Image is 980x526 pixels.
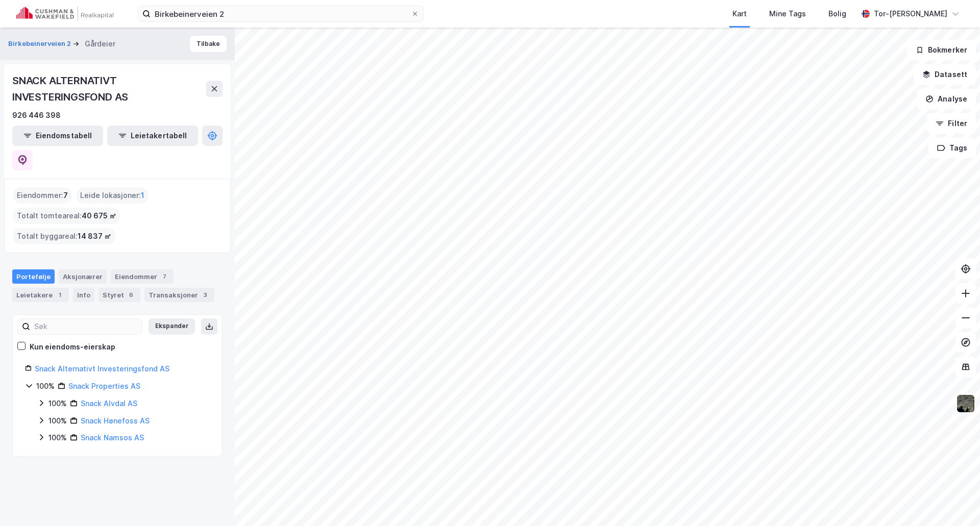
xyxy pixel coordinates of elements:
span: 1 [141,189,144,202]
div: 100% [48,432,67,444]
div: Info [73,288,94,302]
button: Analyse [917,89,976,109]
img: cushman-wakefield-realkapital-logo.202ea83816669bd177139c58696a8fa1.svg [16,7,113,21]
button: Datasett [914,64,976,85]
span: 14 837 ㎡ [78,230,111,242]
button: Birkebeinerveien 2 [8,39,73,49]
button: Ekspander [149,318,195,335]
div: Eiendommer : [13,187,72,204]
div: Mine Tags [769,8,806,20]
div: Styret [99,288,140,302]
div: Gårdeier [85,38,115,50]
div: 1 [55,290,65,300]
div: Leietakere [12,288,69,302]
div: Tor-[PERSON_NAME] [874,8,947,20]
input: Søk på adresse, matrikkel, gårdeiere, leietakere eller personer [151,6,411,21]
div: Eiendommer [111,269,174,284]
span: 40 675 ㎡ [82,210,116,222]
div: 6 [126,290,136,300]
div: Kun eiendoms-eierskap [30,341,115,353]
a: Snack Alternativt Investeringsfond AS [35,364,169,373]
div: Aksjonærer [59,269,107,284]
div: SNACK ALTERNATIVT INVESTERINGSFOND AS [12,72,206,105]
button: Bokmerker [907,40,976,60]
div: 100% [48,397,67,410]
div: Kart [732,8,747,20]
div: Portefølje [12,269,55,284]
a: Snack Properties AS [68,382,140,390]
button: Tags [928,138,976,158]
div: Transaksjoner [144,288,214,302]
div: 100% [36,380,55,392]
div: Totalt tomteareal : [13,208,120,224]
a: Snack Alvdal AS [81,399,137,408]
div: 3 [200,290,210,300]
button: Eiendomstabell [12,126,103,146]
div: Leide lokasjoner : [76,187,149,204]
div: Bolig [828,8,846,20]
button: Leietakertabell [107,126,198,146]
div: 7 [159,271,169,282]
img: 9k= [956,394,975,413]
span: 7 [63,189,68,202]
button: Filter [927,113,976,134]
input: Søk [30,319,142,334]
div: Totalt byggareal : [13,228,115,244]
div: 100% [48,415,67,427]
div: 926 446 398 [12,109,61,121]
button: Tilbake [190,36,227,52]
a: Snack Hønefoss AS [81,416,150,425]
a: Snack Namsos AS [81,433,144,442]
